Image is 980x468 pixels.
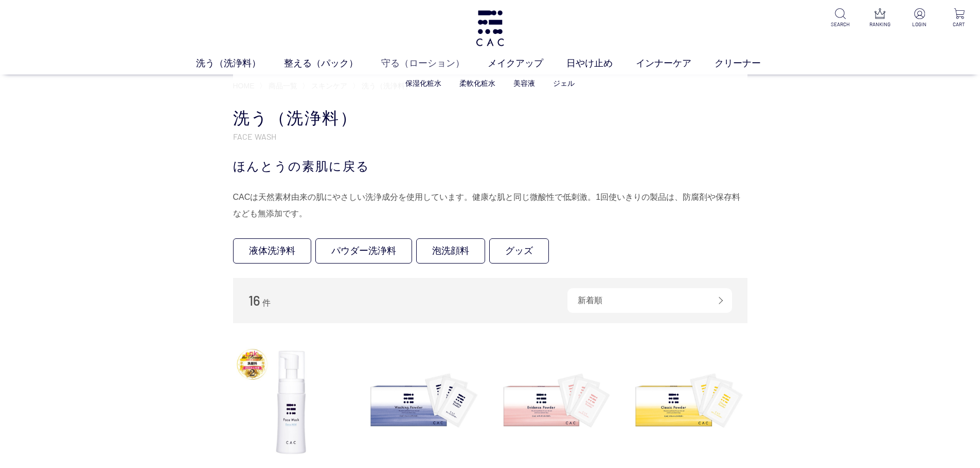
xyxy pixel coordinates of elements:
[233,107,747,129] h1: 洗う（洗浄料）
[315,238,412,264] a: パウダー洗浄料
[262,298,271,307] span: 件
[381,57,488,70] a: 守る（ローション）
[630,344,747,461] img: ＣＡＣ クラシックパウダー
[489,238,549,264] a: グッズ
[488,57,566,70] a: メイクアップ
[416,238,485,264] a: 泡洗顔料
[907,8,932,28] a: LOGIN
[233,131,747,142] p: FACE WASH
[248,292,260,308] span: 16
[459,79,495,87] a: 柔軟化粧水
[867,21,893,28] p: RANKING
[405,79,441,87] a: 保湿化粧水
[196,57,284,70] a: 洗う（洗浄料）
[365,344,483,461] img: ＣＡＣ ウォッシングパウダー
[233,189,747,222] div: CACは天然素材由来の肌にやさしい洗浄成分を使用しています。健康な肌と同じ微酸性で低刺激。1回使いきりの製品は、防腐剤や保存料なども無添加です。
[233,238,311,264] a: 液体洗浄料
[907,21,932,28] p: LOGIN
[474,10,506,46] img: logo
[513,79,535,87] a: 美容液
[233,344,350,461] img: ＣＡＣ フェイスウォッシュ エクストラマイルド
[284,57,381,70] a: 整える（パック）
[566,57,636,70] a: 日やけ止め
[715,57,784,70] a: クリーナー
[828,21,853,28] p: SEARCH
[553,79,575,87] a: ジェル
[947,21,972,28] p: CART
[233,157,747,176] div: ほんとうの素肌に戻る
[567,288,732,313] div: 新着順
[498,344,615,461] img: ＣＡＣ エヴィデンスパウダー
[828,8,853,28] a: SEARCH
[867,8,893,28] a: RANKING
[636,57,715,70] a: インナーケア
[947,8,972,28] a: CART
